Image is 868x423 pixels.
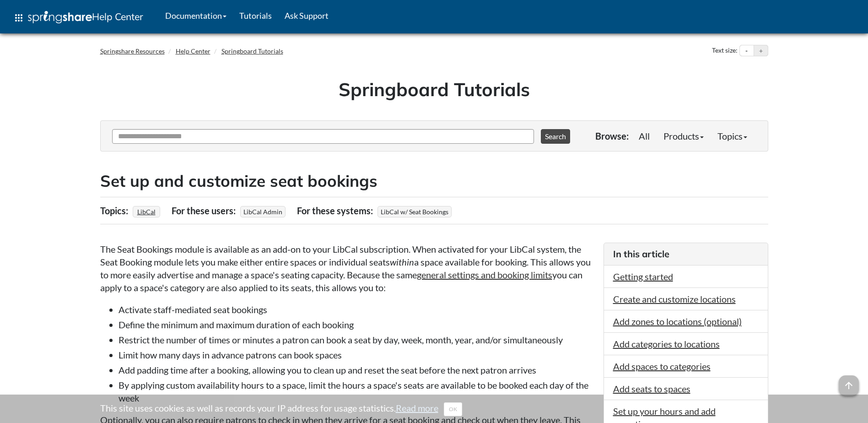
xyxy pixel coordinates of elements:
li: Add padding time after a booking, allowing you to clean up and reset the seat before the next pat... [119,363,594,376]
button: Search [541,129,570,144]
a: Documentation [159,4,233,27]
a: Add spaces to categories [613,361,711,372]
span: arrow_upward [839,375,859,396]
a: Add seats to spaces [613,383,690,394]
a: Getting started [613,271,673,282]
a: Create and customize locations [613,293,736,304]
a: Springshare Resources [100,47,165,55]
a: Ask Support [278,4,335,27]
span: apps [13,12,24,23]
a: All [632,127,657,145]
img: Springshare [28,11,92,23]
a: LibCal [136,205,157,218]
a: Products [657,127,711,145]
div: This site uses cookies as well as records your IP address for usage statistics. [91,401,777,416]
a: Add categories to locations [613,338,720,349]
a: Topics [711,127,754,145]
a: Add zones to locations (optional) [613,316,742,327]
div: For these users: [172,202,238,219]
span: Help Center [92,11,143,22]
a: apps Help Center [7,4,150,32]
li: Activate staff-mediated seat bookings [119,303,594,316]
span: LibCal w/ Seat Bookings [377,206,452,217]
div: Text size: [710,45,739,57]
h3: In this article [613,248,759,260]
li: Restrict the number of times or minutes a patron can book a seat by day, week, month, year, and/o... [119,333,594,346]
a: Springboard Tutorials [221,47,283,55]
a: Tutorials [233,4,278,27]
a: arrow_upward [839,376,859,387]
li: Limit how many days in advance patrons can book spaces [119,348,594,361]
button: Decrease text size [740,45,754,56]
li: Define the minimum and maximum duration of each booking [119,318,594,331]
em: within [390,256,414,267]
p: The Seat Bookings module is available as an add-on to your LibCal subscription. When activated fo... [100,243,594,294]
div: For these systems: [297,202,375,219]
li: By applying custom availability hours to a space, limit the hours a space's seats are available t... [119,379,594,404]
button: Increase text size [754,45,768,56]
a: Help Center [176,47,210,55]
h2: Set up and customize seat bookings [100,170,768,192]
a: general settings and booking limits [417,269,552,280]
p: Browse: [595,130,629,142]
span: LibCal Admin [240,206,286,217]
h1: Springboard Tutorials [107,76,761,102]
div: Topics: [100,202,130,219]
